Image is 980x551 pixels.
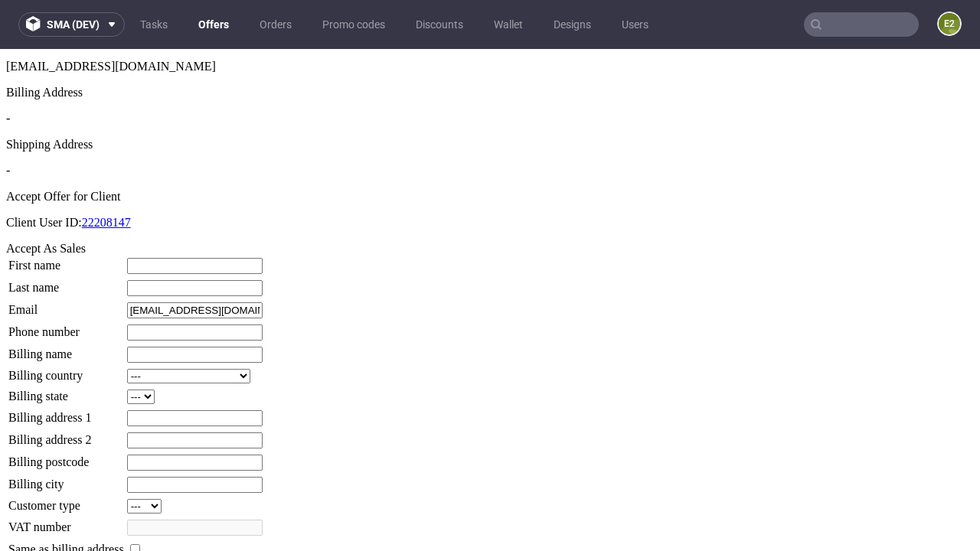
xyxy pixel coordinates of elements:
[8,275,125,292] td: Phone number
[612,12,658,37] a: Users
[8,492,125,509] td: Same as billing address
[189,12,238,37] a: Offers
[939,13,960,34] figcaption: e2
[82,167,131,180] a: 22208147
[8,470,125,487] td: VAT number
[485,12,532,37] a: Wallet
[131,12,177,37] a: Tasks
[407,12,472,37] a: Discounts
[6,193,974,207] div: Accept As Sales
[6,63,10,76] span: -
[313,12,394,37] a: Promo codes
[6,11,216,24] span: [EMAIL_ADDRESS][DOMAIN_NAME]
[6,115,10,128] span: -
[18,12,125,37] button: sma (dev)
[8,230,125,248] td: Last name
[8,360,125,378] td: Billing address 1
[8,383,125,400] td: Billing address 2
[250,12,301,37] a: Orders
[8,319,125,335] td: Billing country
[6,167,974,181] p: Client User ID:
[8,405,125,422] td: Billing postcode
[8,297,125,315] td: Billing name
[8,253,125,270] td: Email
[8,208,125,226] td: First name
[8,340,125,356] td: Billing state
[6,141,974,155] div: Accept Offer for Client
[544,12,600,37] a: Designs
[6,37,974,51] div: Billing Address
[47,19,100,30] span: sma (dev)
[8,449,125,465] td: Customer type
[8,427,125,445] td: Billing city
[6,89,974,103] div: Shipping Address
